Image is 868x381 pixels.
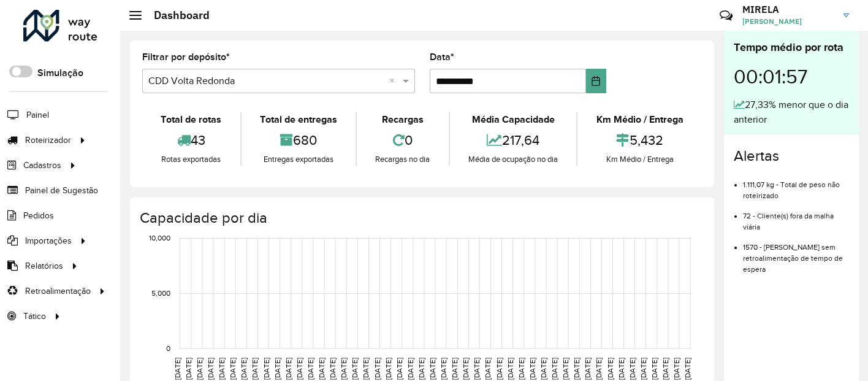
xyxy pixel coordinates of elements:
span: Roteirizador [25,134,71,147]
text: [DATE] [329,358,337,380]
div: Entregas exportadas [245,153,353,166]
text: 10,000 [149,234,170,242]
span: Importações [25,234,72,247]
li: 1.111,07 kg - Total de peso não roteirizado [743,170,849,201]
span: Tático [23,310,46,323]
text: [DATE] [528,358,536,380]
span: Pedidos [23,209,54,222]
text: [DATE] [318,358,325,380]
text: [DATE] [362,358,370,380]
label: Filtrar por depósito [142,50,230,64]
span: Relatórios [25,260,63,272]
text: [DATE] [484,358,492,380]
div: Km Médio / Entrega [581,153,699,166]
text: [DATE] [683,358,691,380]
text: [DATE] [573,358,581,380]
text: [DATE] [384,358,392,380]
text: [DATE] [207,358,215,380]
div: 0 [360,127,446,153]
div: Recargas [360,112,446,127]
span: Painel de Sugestão [25,184,98,197]
text: 0 [166,344,170,352]
div: Tempo médio por rota [734,39,849,56]
text: [DATE] [672,358,680,380]
button: Choose Date [586,69,606,93]
text: [DATE] [539,358,547,380]
li: 72 - Cliente(s) fora da malha viária [743,201,849,233]
text: [DATE] [473,358,481,380]
label: Data [430,50,454,64]
text: [DATE] [295,358,303,380]
div: Total de rotas [145,112,237,127]
div: 27,33% menor que o dia anterior [734,98,849,127]
text: [DATE] [262,358,270,380]
text: [DATE] [417,358,425,380]
text: [DATE] [462,358,470,380]
text: [DATE] [440,358,447,380]
text: [DATE] [595,358,603,380]
span: Clear all [389,74,400,88]
text: [DATE] [517,358,525,380]
div: 217,64 [453,127,574,153]
h3: MIRELA [742,4,834,15]
text: [DATE] [229,358,237,380]
text: [DATE] [196,358,204,380]
h4: Alertas [734,147,849,165]
text: [DATE] [451,358,459,380]
text: [DATE] [240,358,248,380]
text: [DATE] [340,358,348,380]
div: Total de entregas [245,112,353,127]
text: [DATE] [406,358,414,380]
text: [DATE] [251,358,259,380]
text: [DATE] [218,358,226,380]
a: Contato Rápido [713,2,739,29]
text: [DATE] [351,358,359,380]
text: [DATE] [284,358,292,380]
div: Rotas exportadas [145,153,237,166]
text: [DATE] [650,358,658,380]
text: [DATE] [606,358,614,380]
text: [DATE] [584,358,592,380]
text: [DATE] [628,358,636,380]
li: 1570 - [PERSON_NAME] sem retroalimentação de tempo de espera [743,233,849,275]
text: [DATE] [395,358,403,380]
text: [DATE] [550,358,558,380]
span: [PERSON_NAME] [742,16,834,27]
div: Média de ocupação no dia [453,153,574,166]
div: Km Médio / Entrega [581,112,699,127]
text: [DATE] [373,358,381,380]
text: [DATE] [617,358,625,380]
text: [DATE] [428,358,436,380]
div: Média Capacidade [453,112,574,127]
span: Retroalimentação [25,285,91,298]
div: Recargas no dia [360,153,446,166]
text: [DATE] [562,358,569,380]
span: Painel [26,109,49,121]
div: 5,432 [581,127,699,153]
label: Simulação [37,66,83,80]
text: [DATE] [273,358,281,380]
div: 680 [245,127,353,153]
span: Cadastros [23,159,61,172]
text: [DATE] [639,358,647,380]
text: [DATE] [495,358,503,380]
h2: Dashboard [142,9,210,22]
text: [DATE] [306,358,314,380]
div: 00:01:57 [734,56,849,98]
div: 43 [145,127,237,153]
text: [DATE] [173,358,181,380]
h4: Capacidade por dia [140,209,702,227]
text: 5,000 [151,289,170,297]
text: [DATE] [506,358,514,380]
text: [DATE] [661,358,669,380]
text: [DATE] [185,358,192,380]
